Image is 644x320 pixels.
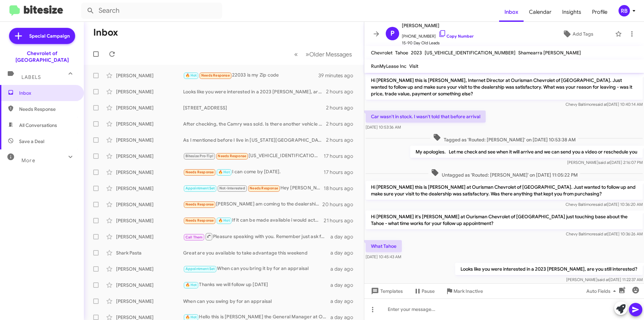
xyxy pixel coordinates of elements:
span: [PHONE_NUMBER] [402,30,474,40]
div: If it can be made available i would actually prefer that [183,217,324,224]
button: Next [302,47,356,61]
span: Chevy Baltimore [DATE] 10:36:20 AM [566,202,643,207]
div: [STREET_ADDRESS] [183,104,326,111]
span: said at [597,277,609,282]
button: RB [613,5,637,16]
div: a day ago [330,282,359,288]
span: Appointment Set [185,186,215,190]
div: [PERSON_NAME] [116,298,183,305]
div: [PERSON_NAME] [116,88,183,95]
div: [PERSON_NAME] [116,266,183,272]
span: 🔥 Hot [218,170,230,174]
p: Looks like you were interested in a 2023 [PERSON_NAME], are you still interested? [455,263,643,275]
div: a day ago [330,233,359,240]
div: [PERSON_NAME] [116,201,183,208]
span: Save a Deal [19,138,44,145]
div: Pleasure speaking with you. Remember just ask for [PERSON_NAME] when you arrive. [183,232,330,241]
span: Auto Fields [586,285,619,297]
span: Tagged as 'Routed: [PERSON_NAME]' on [DATE] 10:53:38 AM [430,133,578,143]
span: Chevy Baltimore [DATE] 10:36:26 AM [566,231,643,236]
span: Chevrolet [371,50,392,56]
span: P [390,28,394,39]
div: [PERSON_NAME] [116,185,183,192]
div: [PERSON_NAME] [116,282,183,288]
div: I can come by [DATE]. [183,168,324,176]
span: Templates [370,285,403,297]
nav: Page navigation example [290,47,356,61]
span: Older Messages [309,51,352,58]
a: Special Campaign [9,28,75,44]
p: Hi [PERSON_NAME] it's [PERSON_NAME] at Ourisman Chevrolet of [GEOGRAPHIC_DATA] just touching base... [366,211,643,229]
span: Needs Response [185,202,214,207]
span: Needs Response [218,154,246,158]
div: After checking, the Camry was sold. Is there another vehicle you would be interested in or would ... [183,121,326,127]
span: Needs Response [250,186,278,190]
button: Templates [364,285,408,297]
span: 15-90 Day Old Leads [402,40,474,46]
div: a day ago [330,249,359,256]
div: When can you bring it by for an appraisal [183,265,330,273]
span: 2023 [411,50,422,56]
div: a day ago [330,266,359,272]
div: 2 hours ago [326,121,359,127]
div: 2 hours ago [326,137,359,143]
a: Profile [587,2,613,22]
div: As I mentioned before I live in [US_STATE][GEOGRAPHIC_DATA]. Please send me the updated pricing f... [183,137,326,143]
span: said at [595,102,607,107]
div: Looks like you were interested in a 2023 [PERSON_NAME], are you still interested? [183,88,326,95]
span: Inbox [19,90,76,96]
p: My apologies. Let me check and see when it will arrive and we can send you a video or reschedule you [410,146,643,158]
a: Calendar [524,2,557,22]
div: 2 hours ago [326,88,359,95]
span: 🔥 Hot [185,73,197,78]
span: All Conversations [19,122,57,129]
a: Insights [557,2,587,22]
span: said at [596,231,607,236]
div: 20 hours ago [322,201,359,208]
span: [PERSON_NAME] [DATE] 2:16:07 PM [567,160,643,165]
span: [PERSON_NAME] [402,21,474,30]
p: What Tahoe [366,240,402,252]
span: 🔥 Hot [185,315,197,319]
span: Labels [21,74,41,80]
span: RunMyLease Inc [371,63,407,69]
span: Special Campaign [29,33,70,39]
p: Car wasn't in stock. I wasn't told that before arrival [366,110,486,123]
span: said at [595,202,607,207]
span: Appointment Set [185,267,215,271]
div: When can you swing by for an appraisal [183,298,330,305]
div: 2 hours ago [326,104,359,111]
span: 🔥 Hot [218,218,230,223]
span: Add Tags [573,28,593,40]
span: Mark Inactive [453,285,483,297]
div: Thanks we will follow up [DATE] [183,281,330,289]
div: 17 hours ago [324,169,359,176]
div: 22033 is my Zip code [183,72,318,79]
div: a day ago [330,298,359,305]
div: RB [619,5,630,16]
button: Add Tags [543,28,612,40]
span: [DATE] 10:45:43 AM [366,254,401,259]
div: [PERSON_NAME] [116,104,183,111]
span: Pause [422,285,435,297]
span: More [21,157,35,164]
button: Previous [290,47,302,61]
div: [PERSON_NAME] [116,72,183,79]
span: Chevy Baltimore [DATE] 10:40:14 AM [566,102,643,107]
button: Pause [408,285,440,297]
button: Auto Fields [581,285,624,297]
a: Inbox [499,2,524,22]
input: Search [81,3,222,19]
div: [PERSON_NAME] [116,137,183,143]
div: Great are you available to take advantage this weekend [183,249,330,256]
span: [US_VEHICLE_IDENTIFICATION_NUMBER] [425,50,516,56]
div: Hey [PERSON_NAME] - I am still waiting to hear from you! Should I reach out to someone else? [183,184,324,192]
span: Needs Response [185,218,214,223]
button: Mark Inactive [440,285,488,297]
div: 21 hours ago [324,217,359,224]
p: Hi [PERSON_NAME] this is [PERSON_NAME] at Ourisman Chevrolet of [GEOGRAPHIC_DATA]. Just wanted to... [366,181,643,200]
